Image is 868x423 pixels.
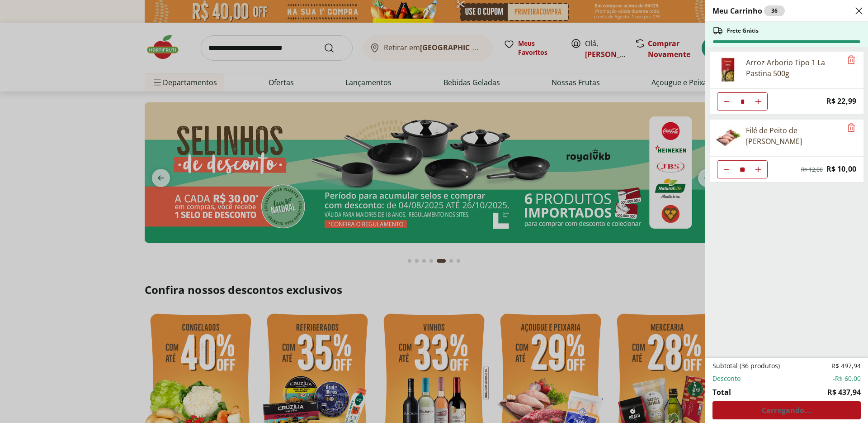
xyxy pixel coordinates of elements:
[717,160,736,178] button: Diminuir Quantidade
[746,57,842,79] div: Arroz Arborio Tipo 1 La Pastina 500g
[712,361,780,370] span: Subtotal (36 produtos)
[727,27,759,34] span: Frete Grátis
[746,125,842,147] div: Filé de Peito de [PERSON_NAME]
[715,125,741,150] img: Filé de Peito de Frango Resfriado
[833,374,861,383] span: -R$ 60,00
[764,5,785,16] div: 36
[801,166,823,173] span: R$ 12,00
[749,92,767,111] button: Aumentar Quantidade
[826,163,856,175] span: R$ 10,00
[736,93,749,110] input: Quantidade Atual
[826,95,856,107] span: R$ 22,99
[736,161,749,178] input: Quantidade Atual
[715,57,741,82] img: Principal
[712,387,731,398] span: Total
[846,55,857,66] button: Remove
[827,387,861,398] span: R$ 437,94
[712,5,785,16] h2: Meu Carrinho
[717,92,736,111] button: Diminuir Quantidade
[749,160,767,178] button: Aumentar Quantidade
[712,374,741,383] span: Desconto
[846,123,857,134] button: Remove
[831,361,861,370] span: R$ 497,94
